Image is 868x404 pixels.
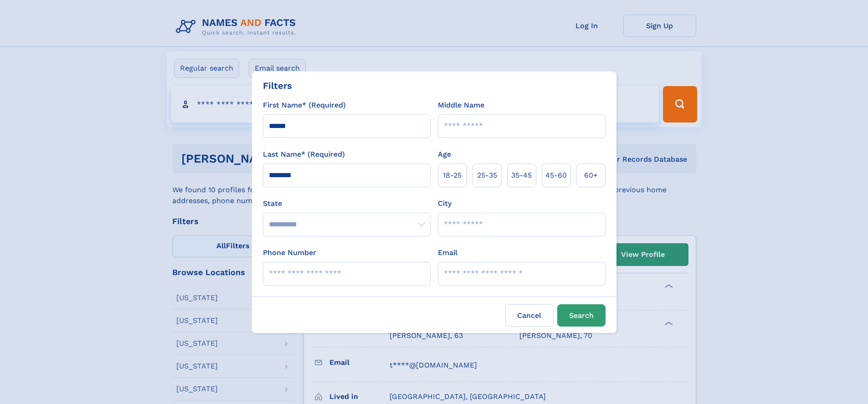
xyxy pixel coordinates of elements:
[505,304,554,327] label: Cancel
[263,79,292,92] div: Filters
[438,198,452,209] label: City
[263,247,316,258] label: Phone Number
[545,170,567,181] span: 45‑60
[443,170,462,181] span: 18‑25
[438,149,451,160] label: Age
[477,170,497,181] span: 25‑35
[511,170,532,181] span: 35‑45
[557,304,606,327] button: Search
[438,100,484,111] label: Middle Name
[263,100,346,111] label: First Name* (Required)
[438,247,457,258] label: Email
[263,198,431,209] label: State
[263,149,345,160] label: Last Name* (Required)
[584,170,598,181] span: 60+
